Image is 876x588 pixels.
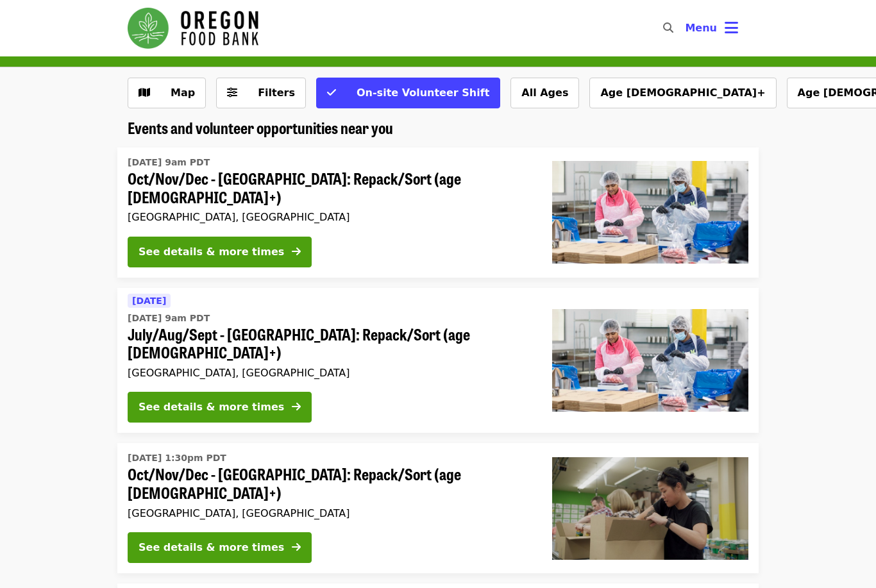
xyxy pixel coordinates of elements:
[128,237,312,267] button: See details & more times
[128,312,210,325] time: [DATE] 9am PDT
[258,87,295,99] span: Filters
[128,451,226,465] time: [DATE] 1:30pm PDT
[139,87,150,99] i: map icon
[357,87,489,99] span: On-site Volunteer Shift
[139,399,284,415] div: See details & more times
[128,78,206,108] button: Show map view
[139,244,284,260] div: See details & more times
[128,507,532,519] div: [GEOGRAPHIC_DATA], [GEOGRAPHIC_DATA]
[292,401,301,413] i: arrow-right icon
[128,532,312,563] button: See details & more times
[292,246,301,258] i: arrow-right icon
[292,541,301,553] i: arrow-right icon
[552,457,748,560] img: Oct/Nov/Dec - Portland: Repack/Sort (age 8+) organized by Oregon Food Bank
[510,78,579,108] button: All Ages
[128,169,532,206] span: Oct/Nov/Dec - [GEOGRAPHIC_DATA]: Repack/Sort (age [DEMOGRAPHIC_DATA]+)
[128,392,312,423] button: See details & more times
[128,367,532,379] div: [GEOGRAPHIC_DATA], [GEOGRAPHIC_DATA]
[227,87,237,99] i: sliders-h icon
[132,296,166,306] span: [DATE]
[552,161,748,264] img: Oct/Nov/Dec - Beaverton: Repack/Sort (age 10+) organized by Oregon Food Bank
[675,13,748,44] button: Toggle account menu
[128,8,258,49] img: Oregon Food Bank - Home
[171,87,195,99] span: Map
[117,147,759,278] a: See details for "Oct/Nov/Dec - Beaverton: Repack/Sort (age 10+)"
[589,78,776,108] button: Age [DEMOGRAPHIC_DATA]+
[681,13,691,44] input: Search
[117,288,759,433] a: See details for "July/Aug/Sept - Beaverton: Repack/Sort (age 10+)"
[128,156,210,169] time: [DATE] 9am PDT
[128,116,393,139] span: Events and volunteer opportunities near you
[552,309,748,412] img: July/Aug/Sept - Beaverton: Repack/Sort (age 10+) organized by Oregon Food Bank
[663,22,673,34] i: search icon
[327,87,336,99] i: check icon
[316,78,500,108] button: On-site Volunteer Shift
[117,443,759,573] a: See details for "Oct/Nov/Dec - Portland: Repack/Sort (age 8+)"
[128,211,532,223] div: [GEOGRAPHIC_DATA], [GEOGRAPHIC_DATA]
[685,22,717,34] span: Menu
[128,465,532,502] span: Oct/Nov/Dec - [GEOGRAPHIC_DATA]: Repack/Sort (age [DEMOGRAPHIC_DATA]+)
[216,78,306,108] button: Filters (0 selected)
[139,540,284,555] div: See details & more times
[725,19,738,37] i: bars icon
[128,325,532,362] span: July/Aug/Sept - [GEOGRAPHIC_DATA]: Repack/Sort (age [DEMOGRAPHIC_DATA]+)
